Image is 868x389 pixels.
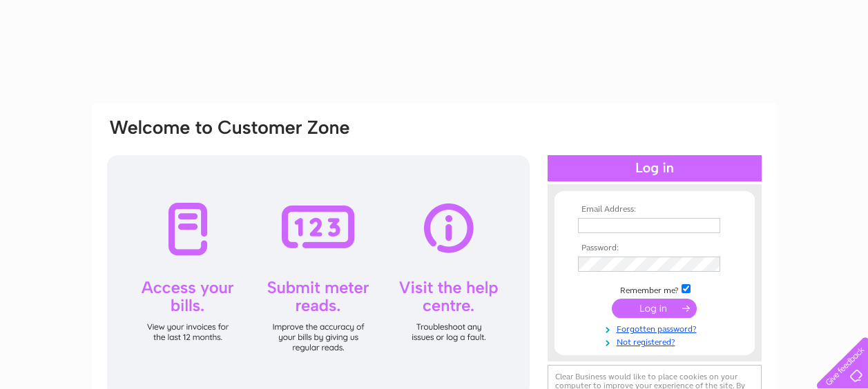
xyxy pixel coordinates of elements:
[578,321,735,335] a: Forgotten password?
[612,299,697,318] input: Submit
[575,243,735,253] th: Password:
[578,335,735,348] a: Not registered?
[575,205,735,215] th: Email Address:
[575,282,735,296] td: Remember me?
